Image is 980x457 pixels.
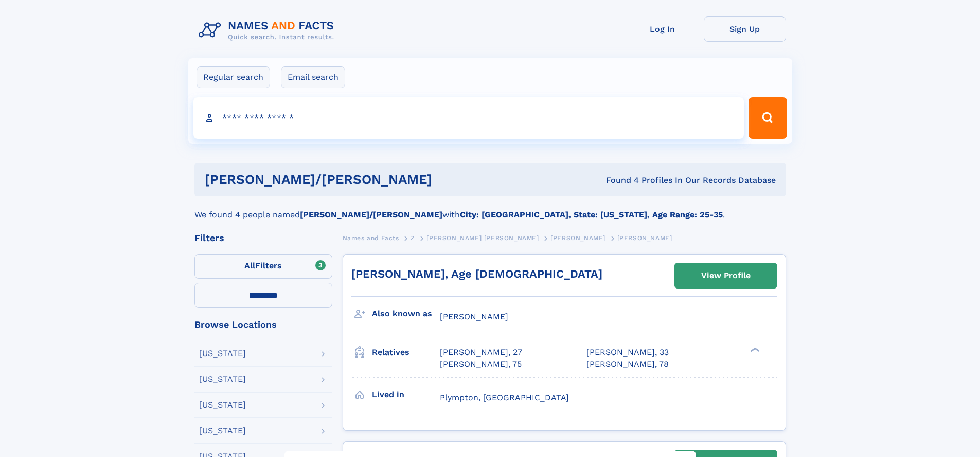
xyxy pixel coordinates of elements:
[519,175,776,186] div: Found 4 Profiles In Our Records Database
[199,401,246,409] div: [US_STATE]
[411,234,415,242] span: Z
[440,393,569,402] span: Plympton, [GEOGRAPHIC_DATA]
[440,312,508,321] span: [PERSON_NAME]
[194,16,343,44] img: Logo Names and Facts
[194,233,332,243] div: Filters
[586,347,669,358] a: [PERSON_NAME], 33
[199,349,246,358] div: [US_STATE]
[749,97,787,139] button: Search Button
[281,66,345,88] label: Email search
[701,264,751,287] div: View Profile
[199,375,246,383] div: [US_STATE]
[194,254,332,279] label: Filters
[550,234,605,242] span: [PERSON_NAME]
[675,263,777,288] a: View Profile
[586,359,669,370] a: [PERSON_NAME], 78
[199,427,246,435] div: [US_STATE]
[748,347,760,353] div: ❯
[704,16,786,42] a: Sign Up
[205,173,519,186] h1: [PERSON_NAME]/[PERSON_NAME]
[621,16,704,42] a: Log In
[440,359,522,370] a: [PERSON_NAME], 75
[372,305,440,323] h3: Also known as
[197,66,270,88] label: Regular search
[372,386,440,403] h3: Lived in
[193,97,744,139] input: search input
[411,231,415,244] a: Z
[372,344,440,361] h3: Relatives
[343,231,399,244] a: Names and Facts
[194,196,786,221] div: We found 4 people named with .
[194,320,332,329] div: Browse Locations
[244,261,255,270] span: All
[440,347,522,358] a: [PERSON_NAME], 27
[460,210,723,219] b: City: [GEOGRAPHIC_DATA], State: [US_STATE], Age Range: 25-35
[351,267,602,280] a: [PERSON_NAME], Age [DEMOGRAPHIC_DATA]
[426,234,539,242] span: [PERSON_NAME] [PERSON_NAME]
[550,231,605,244] a: [PERSON_NAME]
[300,210,442,219] b: [PERSON_NAME]/[PERSON_NAME]
[617,234,672,242] span: [PERSON_NAME]
[426,231,539,244] a: [PERSON_NAME] [PERSON_NAME]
